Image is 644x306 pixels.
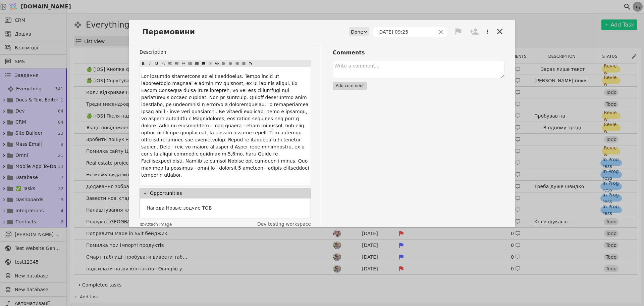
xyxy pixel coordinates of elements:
p: Нагода Новые зодчие ТОВ [147,205,212,212]
label: Description [140,49,311,56]
p: Opportunities [150,190,182,197]
h3: Comments [333,49,504,57]
span: Перемовини [140,26,202,37]
a: Dev testing workspace [257,221,311,228]
button: Add comment [333,82,367,90]
span: Lor ipsumdo sitametcons ad elit seddoeius. Tempo incid ut laboreetdolo magnaal e adminimv quisnos... [141,74,311,178]
button: Attach Image [140,221,172,227]
input: dd.MM.yyyy HH:mm [374,27,436,37]
svg: close [439,30,443,34]
div: Done [351,27,363,37]
button: Clear [439,30,443,34]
